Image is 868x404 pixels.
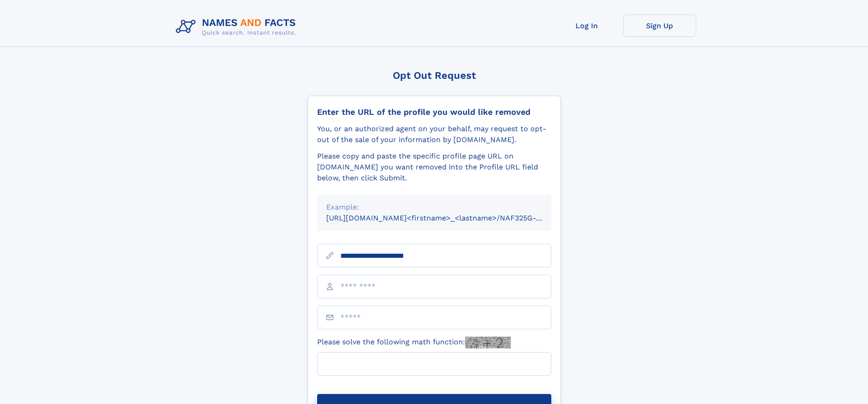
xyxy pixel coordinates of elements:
a: Log In [550,15,623,37]
img: Logo Names and Facts [172,15,303,39]
label: Please solve the following math function: [317,337,511,348]
a: Sign Up [623,15,696,37]
div: You, or an authorized agent on your behalf, may request to opt-out of the sale of your informatio... [317,123,551,145]
div: Example: [326,202,542,213]
div: Please copy and paste the specific profile page URL on [DOMAIN_NAME] you want removed into the Pr... [317,151,551,184]
div: Enter the URL of the profile you would like removed [317,107,551,117]
div: Opt Out Request [308,70,561,81]
small: [URL][DOMAIN_NAME]<firstname>_<lastname>/NAF325G-xxxxxxxx [326,214,569,222]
